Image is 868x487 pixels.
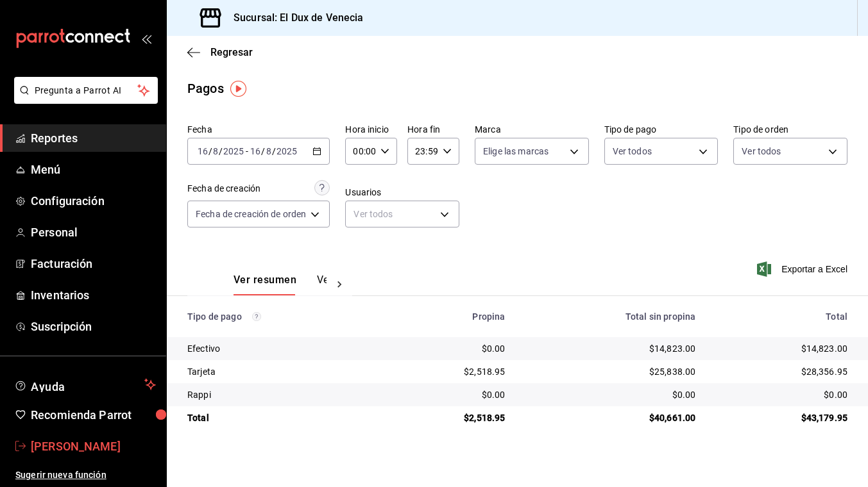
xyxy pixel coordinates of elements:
[230,81,246,97] img: Tooltip marker
[14,77,158,104] button: Pregunta a Parrot AI
[196,208,306,220] span: Fecha de creación de orden
[187,125,330,134] label: Fecha
[31,192,156,210] span: Configuración
[31,224,156,241] span: Personal
[266,146,272,156] input: --
[716,342,847,355] div: $14,823.00
[250,146,261,156] input: --
[396,411,505,424] div: $2,518.95
[525,388,695,401] div: $0.00
[31,255,156,272] span: Facturación
[234,274,296,295] button: Ver resumen
[187,365,375,378] div: Tarjeta
[187,311,375,322] div: Tipo de pago
[716,311,847,322] div: Total
[345,125,397,134] label: Hora inicio
[31,318,156,335] span: Suscripción
[187,182,260,195] div: Fecha de creación
[396,388,505,401] div: $0.00
[141,33,151,44] button: open_drawer_menu
[604,125,719,134] label: Tipo de pago
[31,161,156,178] span: Menú
[223,146,244,156] input: ----
[317,274,365,295] button: Ver pagos
[272,146,276,156] span: /
[276,146,298,156] input: ----
[525,411,695,424] div: $40,661.00
[716,411,847,424] div: $43,179.95
[31,286,156,304] span: Inventarios
[234,274,327,295] div: navigation tabs
[407,125,459,134] label: Hora fin
[396,311,505,322] div: Propina
[483,145,549,158] span: Elige las marcas
[733,125,847,134] label: Tipo de orden
[15,468,156,482] span: Sugerir nueva función
[31,438,156,455] span: [PERSON_NAME]
[223,10,364,26] h3: Sucursal: El Dux de Venecia
[210,46,253,58] span: Regresar
[9,93,158,106] a: Pregunta a Parrot AI
[475,125,589,134] label: Marca
[187,46,253,58] button: Regresar
[716,365,847,378] div: $28,356.95
[246,146,248,156] span: -
[716,388,847,401] div: $0.00
[396,342,505,355] div: $0.00
[525,311,695,322] div: Total sin propina
[31,377,139,392] span: Ayuda
[742,145,781,158] span: Ver todos
[613,145,652,158] span: Ver todos
[219,146,223,156] span: /
[525,365,695,378] div: $25,838.00
[187,79,224,98] div: Pagos
[31,406,156,424] span: Recomienda Parrot
[345,201,459,227] div: Ver todos
[525,342,695,355] div: $14,823.00
[35,84,138,97] span: Pregunta a Parrot AI
[760,261,847,277] button: Exportar a Excel
[261,146,265,156] span: /
[187,411,375,424] div: Total
[396,365,505,378] div: $2,518.95
[345,188,459,197] label: Usuarios
[212,146,219,156] input: --
[187,342,375,355] div: Efectivo
[208,146,212,156] span: /
[197,146,208,156] input: --
[252,312,261,321] svg: Los pagos realizados con Pay y otras terminales son montos brutos.
[31,129,156,147] span: Reportes
[187,388,375,401] div: Rappi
